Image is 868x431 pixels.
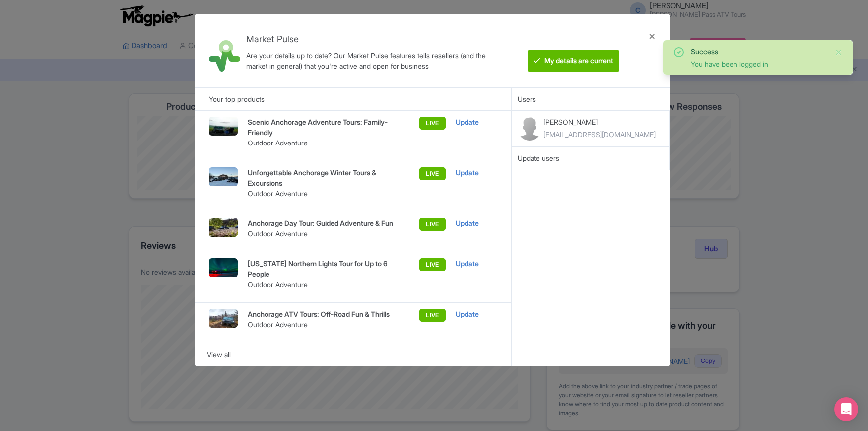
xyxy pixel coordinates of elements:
div: Users [512,87,670,110]
img: dqsqcpvapan2arwapf3g.jpg [209,167,238,186]
p: Outdoor Adventure [248,228,394,239]
p: Outdoor Adventure [248,138,394,148]
div: You have been logged in [691,59,827,69]
button: Close [835,46,843,58]
div: Your top products [195,87,511,110]
div: Update [456,218,497,229]
div: Update [456,309,497,320]
div: Success [691,46,827,57]
p: Outdoor Adventure [248,319,394,330]
p: Unforgettable Anchorage Winter Tours & Excursions [248,167,394,188]
btn: My details are current [528,50,619,72]
p: [PERSON_NAME] [543,117,656,127]
div: Are your details up to date? Our Market Pulse features tells resellers (and the market in general... [246,50,507,71]
img: contact-b11cc6e953956a0c50a2f97983291f06.png [518,117,541,141]
p: [US_STATE] Northern Lights Tour for Up to 6 People [248,258,394,279]
h4: Market Pulse [246,34,507,44]
p: Outdoor Adventure [248,188,394,199]
div: Update [456,117,497,128]
div: Open Intercom Messenger [834,397,858,421]
div: Update [456,167,497,178]
img: dyhvut4gzbd8yawuhpea.jpg [209,117,238,136]
img: p8tvxdwcxkeauwavtfbk.jpg [209,218,238,237]
p: Anchorage ATV Tours: Off-Road Fun & Thrills [248,309,394,319]
p: Outdoor Adventure [248,279,394,289]
img: 7788093672119834746_drsiot.jpg [209,309,238,328]
div: View all [207,349,499,360]
div: Update [456,258,497,269]
div: [EMAIL_ADDRESS][DOMAIN_NAME] [543,129,656,140]
img: scy5izbd038gi3lmo4ks.jpg [209,258,238,277]
p: Scenic Anchorage Adventure Tours: Family-Friendly [248,117,394,138]
img: market_pulse-1-0a5220b3d29e4a0de46fb7534bebe030.svg [209,40,240,72]
p: Anchorage Day Tour: Guided Adventure & Fun [248,218,394,228]
div: Update users [518,153,664,164]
